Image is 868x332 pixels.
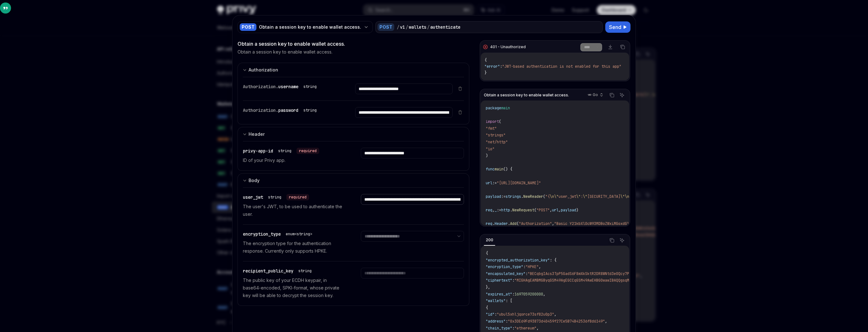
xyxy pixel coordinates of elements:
[249,66,278,74] div: Authorization
[397,24,399,30] div: /
[497,312,554,317] span: "ubul5xhljqorce73sf82u0p3"
[486,264,523,269] span: "encryption_type"
[561,208,576,213] span: payload
[486,221,492,226] span: req
[497,208,501,213] span: :=
[243,203,346,218] p: The user's JWT, to be used to authenticate the user.
[620,194,629,199] span: \"\n
[378,23,394,31] div: POST
[278,84,298,89] span: username
[584,90,606,100] button: Go
[486,194,501,199] span: payload
[550,258,556,263] span: : {
[609,23,621,31] span: Send
[512,292,514,297] span: :
[506,194,521,199] span: strings
[554,194,559,199] span: \"
[259,24,361,30] div: Obtain a session key to enable wallet access.
[492,208,495,213] span: ,
[243,277,346,299] p: The public key of your ECDH keypair, in base64-encoded, SPKI-format, whose private key will be ab...
[486,292,512,297] span: "expires_at"
[523,264,525,269] span: :
[545,194,550,199] span: "{
[486,319,506,324] span: "address"
[488,140,506,145] span: net/http
[593,92,598,97] p: Go
[484,93,569,98] span: Obtain a session key to enable wallet access.
[243,107,278,113] span: Authorization.
[581,194,583,199] span: :
[486,298,506,303] span: "wallets"
[525,264,539,269] span: "HPKE"
[495,167,503,172] span: main
[500,64,502,69] span: :
[523,194,543,199] span: NewReader
[514,292,543,297] span: 1697059200000
[552,208,559,213] span: url
[238,49,332,55] p: Obtain a session key to enable wallet access.
[486,326,512,331] span: "chain_type"
[618,236,626,244] button: Ask AI
[298,268,312,273] div: string
[503,167,512,172] span: () {
[430,24,460,30] div: authenticate
[486,305,488,310] span: {
[629,194,634,199] span: }"
[506,140,508,145] span: "
[488,146,492,152] span: io
[484,236,495,244] div: 200
[278,107,298,113] span: password
[528,271,726,276] span: "BECqbgIAcs3TpP5GadS6F8mXkSktR2DR8WNtd3e0Qcy7PpoRHEygpzjFWttntS+SEM3VSr4Thewh18ZP9chseLE="
[296,148,319,154] div: required
[243,268,293,274] span: recipient_public_key
[506,298,512,303] span: : [
[608,91,616,99] button: Copy the contents from the code block
[243,194,263,200] span: user_jwt
[492,180,497,186] span: :=
[243,231,315,237] div: encryption_type
[249,130,265,138] div: Header
[278,148,291,153] div: string
[543,194,545,199] span: (
[486,271,525,276] span: "encapsulated_key"
[240,23,256,31] div: POST
[506,319,508,324] span: :
[486,251,488,256] span: {
[486,285,490,290] span: },
[514,326,537,331] span: "ethereum"
[486,153,488,158] span: )
[499,119,501,124] span: (
[427,24,430,30] div: /
[238,173,469,187] button: expand input section
[243,84,278,89] span: Authorization.
[409,24,426,30] div: wallets
[406,24,408,30] div: /
[510,208,512,213] span: .
[501,194,506,199] span: :=
[486,312,495,317] span: "id"
[501,208,510,213] span: http
[605,21,630,33] button: Send
[552,221,554,226] span: ,
[486,208,492,213] span: req
[495,126,497,131] span: "
[484,70,487,75] span: }
[495,208,497,213] span: _
[400,24,405,30] div: v1
[550,208,552,213] span: ,
[243,268,314,274] div: recipient_public_key
[537,208,550,213] span: "POST"
[543,292,545,297] span: ,
[618,91,626,99] button: Ask AI
[525,271,528,276] span: :
[286,232,312,237] div: enum<string>
[510,221,517,226] span: Add
[490,44,526,49] div: 401 - Unauthorized
[576,194,581,199] span: \"
[512,208,534,213] span: NewRequest
[488,133,503,138] span: strings
[492,146,495,152] span: "
[576,208,578,213] span: )
[486,119,499,124] span: import
[238,20,373,34] button: POSTObtain a session key to enable wallet access.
